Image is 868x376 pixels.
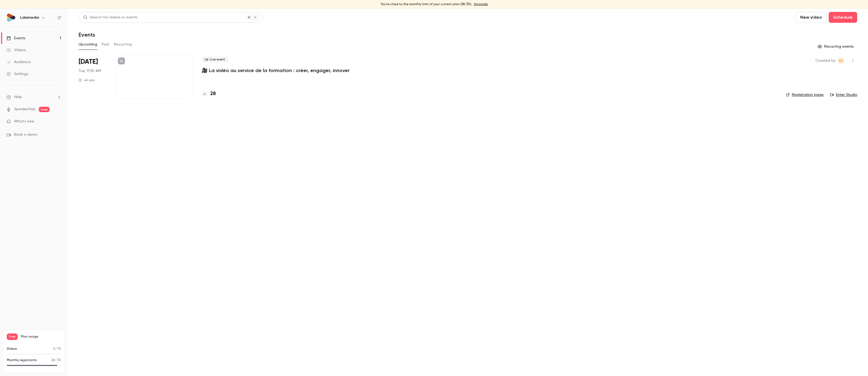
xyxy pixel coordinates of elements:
[830,92,857,98] a: Enter Studio
[102,40,109,49] button: Past
[83,15,137,20] div: Search for videos or events
[210,90,216,98] h4: 28
[79,31,95,38] h1: Events
[815,42,857,51] button: Recurring events
[39,107,50,112] span: new
[7,71,28,77] div: Settings
[202,56,228,63] span: Live event
[14,94,22,100] span: Help
[7,346,17,351] p: Videos
[7,13,15,22] img: Lalamedia
[796,12,827,23] button: New video
[202,67,350,74] a: 🎥 La vidéo au service de la formation : créer, engager, innover
[79,57,98,66] span: [DATE]
[14,106,36,112] a: SpeakerHub
[79,78,95,82] div: 45 min
[79,68,101,74] span: Tue, 11:30 AM
[79,55,107,99] div: Oct 21 Tue, 11:30 AM (Europe/Paris)
[815,57,835,64] span: Created by
[53,346,61,351] p: / 10
[55,119,61,124] iframe: Noticeable Trigger
[53,347,55,351] span: 0
[14,132,37,138] span: Book a demo
[51,359,55,362] span: 28
[7,333,18,340] span: Free
[786,92,824,98] a: Registration page
[114,40,132,49] button: Recurring
[839,57,843,64] span: HC
[20,15,39,20] h6: Lalamedia
[7,59,31,65] div: Audience
[7,35,25,41] div: Events
[474,2,488,7] a: Upgrade
[7,358,37,363] p: Monthly registrants
[7,47,26,53] div: Videos
[202,90,216,98] a: 28
[21,335,61,339] span: Plan usage
[7,94,61,100] li: help-dropdown-opener
[51,358,61,363] p: / 30
[829,12,857,23] button: Schedule
[838,57,844,64] span: Hélène CHOMIENNE
[14,119,34,124] span: What's new
[79,40,97,49] button: Upcoming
